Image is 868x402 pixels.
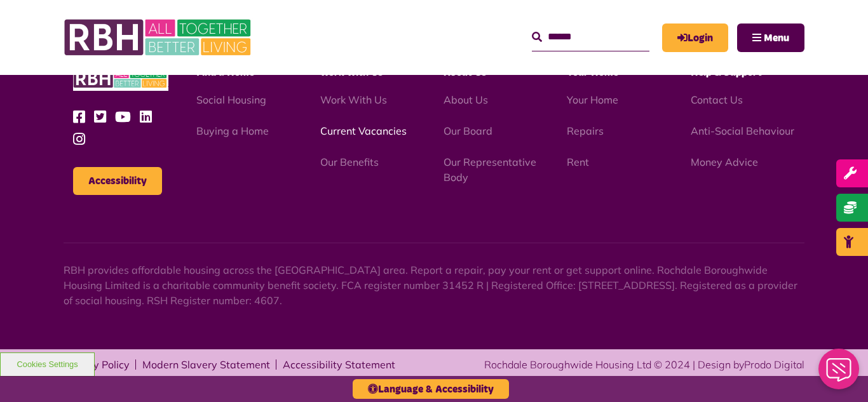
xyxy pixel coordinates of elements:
a: About Us [444,93,488,106]
a: Work With Us [320,93,387,106]
a: Buying a Home [196,124,269,137]
a: Accessibility Statement [283,359,395,370]
a: Our Representative Body [444,156,536,184]
a: Contact Us [691,93,743,106]
button: Language & Accessibility [353,379,509,399]
img: RBH [64,13,254,62]
div: Rochdale Boroughwide Housing Ltd © 2024 | Design by [484,357,804,372]
a: Social Housing - open in a new tab [196,93,266,106]
input: Search [532,23,649,51]
a: Prodo Digital - open in a new tab [744,358,804,371]
a: Anti-Social Behaviour [691,124,794,137]
img: RBH [73,66,168,91]
a: Current Vacancies [320,124,407,137]
a: Privacy Policy [64,359,130,370]
a: Repairs [567,124,604,137]
button: Navigation [737,23,804,52]
iframe: Netcall Web Assistant for live chat [811,345,868,402]
a: Our Benefits [320,156,379,168]
a: Our Board [444,124,492,137]
button: Accessibility [73,167,162,195]
a: Modern Slavery Statement - open in a new tab [142,359,270,370]
a: Your Home [567,93,618,106]
p: RBH provides affordable housing across the [GEOGRAPHIC_DATA] area. Report a repair, pay your rent... [64,262,804,308]
a: MyRBH [662,23,728,52]
a: Money Advice [691,156,758,168]
span: Menu [764,33,789,43]
a: Rent [567,156,589,168]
